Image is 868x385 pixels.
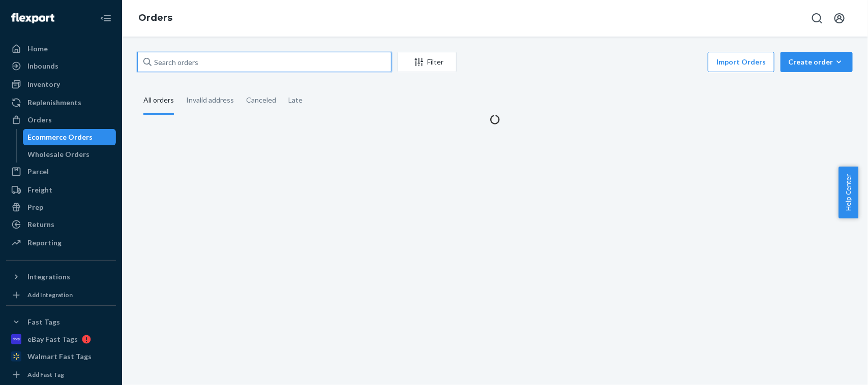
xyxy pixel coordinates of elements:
[6,112,116,128] a: Orders
[6,331,116,347] a: eBay Fast Tags
[27,98,81,108] div: Replenishments
[27,370,64,379] div: Add Fast Tag
[27,167,49,177] div: Parcel
[28,149,90,159] div: Wholesale Orders
[6,235,116,251] a: Reporting
[27,79,60,89] div: Inventory
[27,202,43,212] div: Prep
[11,13,54,23] img: Flexport logo
[708,52,774,72] button: Import Orders
[781,52,853,72] button: Create order
[27,351,92,362] div: Walmart Fast Tags
[28,132,93,142] div: Ecommerce Orders
[138,12,172,23] a: Orders
[96,8,116,28] button: Close Navigation
[6,94,116,111] a: Replenishments
[6,348,116,365] a: Walmart Fast Tags
[288,87,303,113] div: Late
[27,291,73,299] div: Add Integration
[398,52,457,72] button: Filter
[6,164,116,180] a: Parcel
[23,129,116,145] a: Ecommerce Orders
[23,146,116,163] a: Wholesale Orders
[143,87,174,115] div: All orders
[27,44,48,54] div: Home
[398,57,456,67] div: Filter
[829,8,850,28] button: Open account menu
[27,219,54,230] div: Returns
[27,272,70,282] div: Integrations
[27,334,78,344] div: eBay Fast Tags
[6,289,116,301] a: Add Integration
[807,8,827,28] button: Open Search Box
[6,216,116,233] a: Returns
[6,269,116,285] button: Integrations
[6,58,116,74] a: Inbounds
[186,87,234,113] div: Invalid address
[27,238,62,248] div: Reporting
[6,76,116,92] a: Inventory
[137,52,392,72] input: Search orders
[27,61,58,71] div: Inbounds
[6,182,116,198] a: Freight
[27,115,52,125] div: Orders
[27,185,52,195] div: Freight
[788,57,845,67] div: Create order
[6,41,116,57] a: Home
[130,4,181,33] ol: breadcrumbs
[27,317,60,327] div: Fast Tags
[246,87,276,113] div: Canceled
[6,369,116,381] a: Add Fast Tag
[839,167,858,218] button: Help Center
[6,199,116,215] a: Prep
[6,314,116,330] button: Fast Tags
